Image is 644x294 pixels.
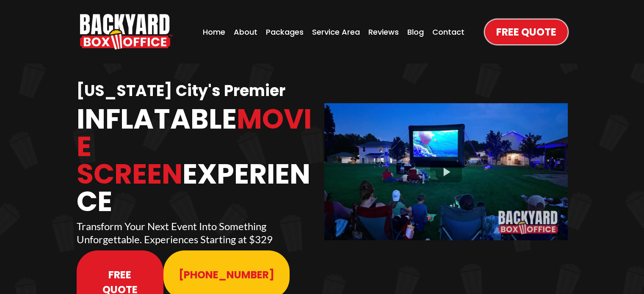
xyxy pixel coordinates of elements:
a: https://www.backyardboxoffice.com [80,14,172,49]
span: Free Quote [496,25,556,39]
a: About [231,24,260,40]
a: Home [200,24,228,40]
a: Contact [430,24,467,40]
a: Service Area [310,24,362,40]
h1: Inflatable Experience [77,105,320,215]
p: Transform Your Next Event Into Something Unforgettable. Experiences Starting at $329 [77,220,320,246]
a: Reviews [366,24,401,40]
span: [PHONE_NUMBER] [179,267,274,282]
h1: [US_STATE] City's Premier [77,81,320,101]
a: Blog [405,24,426,40]
img: Backyard Box Office [80,14,172,49]
span: Movie Screen [77,100,312,193]
a: Packages [263,24,306,40]
a: Free Quote [485,19,568,44]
